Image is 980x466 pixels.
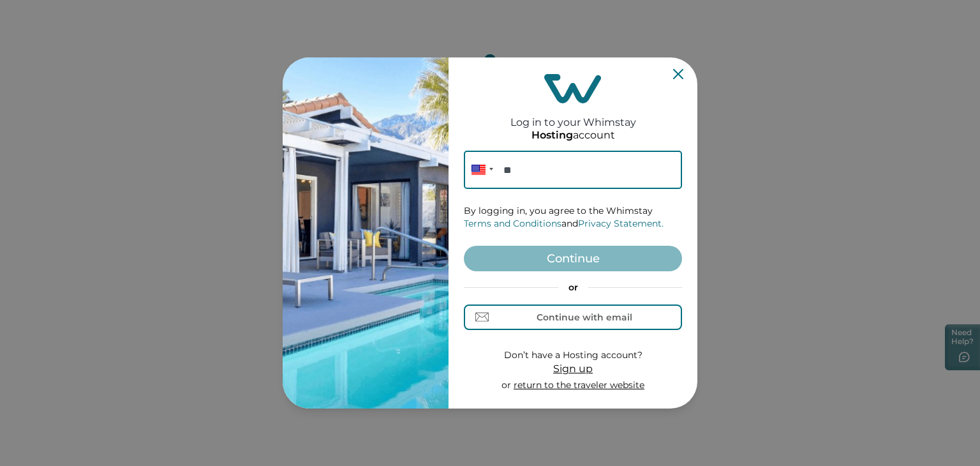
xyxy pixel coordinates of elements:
[464,218,561,229] a: Terms and Conditions
[531,129,573,142] p: Hosting
[464,205,682,230] p: By logging in, you agree to the Whimstay and
[283,57,449,409] img: auth-banner
[464,151,497,189] div: United States: + 1
[501,349,644,362] p: Don’t have a Hosting account?
[464,282,682,294] p: or
[537,312,632,322] div: Continue with email
[514,379,644,391] a: return to the traveler website
[510,103,636,128] h2: Log in to your Whimstay
[673,69,683,79] button: Close
[578,218,664,229] a: Privacy Statement.
[553,363,593,375] span: Sign up
[464,246,682,271] button: Continue
[531,129,615,142] p: account
[464,304,682,330] button: Continue with email
[544,74,602,103] img: login-logo
[501,379,644,392] p: or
